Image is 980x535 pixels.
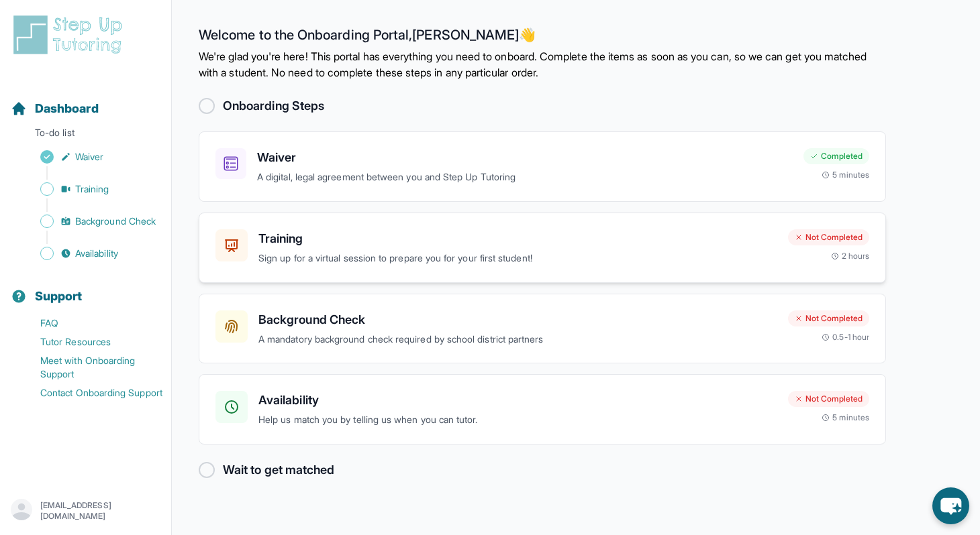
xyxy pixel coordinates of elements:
[11,499,160,523] button: [EMAIL_ADDRESS][DOMAIN_NAME]
[803,148,869,164] div: Completed
[223,461,334,479] h2: Wait to get matched
[11,351,171,383] a: Meet with Onboarding Support
[199,213,886,283] a: TrainingSign up for a virtual session to prepare you for your first student!Not Completed2 hours
[822,332,869,343] div: 0.5-1 hour
[199,131,886,202] a: WaiverA digital, legal agreement between you and Step Up TutoringCompleted5 minutes
[822,412,869,423] div: 5 minutes
[35,99,99,118] span: Dashboard
[822,170,869,180] div: 5 minutes
[788,310,869,326] div: Not Completed
[788,229,869,245] div: Not Completed
[199,294,886,364] a: Background CheckA mandatory background check required by school district partnersNot Completed0.5...
[199,374,886,444] a: AvailabilityHelp us match you by telling us when you can tutor.Not Completed5 minutes
[11,212,171,231] a: Background Check
[223,97,324,115] h2: Onboarding Steps
[199,48,886,80] p: We're glad you're here! This portal has everything you need to onboard. Complete the items as soo...
[932,487,969,524] button: chat-button
[11,13,130,56] img: logo
[258,332,777,347] p: A mandatory background check required by school district partners
[199,27,886,48] h2: Welcome to the Onboarding Portal, [PERSON_NAME] 👋
[11,333,171,351] a: Tutor Resources
[5,126,166,145] p: To-do list
[11,314,171,333] a: FAQ
[258,251,777,266] p: Sign up for a virtual session to prepare you for your first student!
[11,99,99,118] a: Dashboard
[831,251,870,261] div: 2 hours
[258,310,777,329] h3: Background Check
[11,383,171,402] a: Contact Onboarding Support
[11,180,171,198] a: Training
[258,391,777,410] h3: Availability
[257,170,793,185] p: A digital, legal agreement between you and Step Up Tutoring
[75,247,118,260] span: Availability
[11,244,171,263] a: Availability
[788,391,869,407] div: Not Completed
[75,215,156,228] span: Background Check
[75,150,103,164] span: Waiver
[35,287,83,306] span: Support
[258,229,777,248] h3: Training
[257,148,793,167] h3: Waiver
[75,182,109,196] span: Training
[11,147,171,166] a: Waiver
[5,265,166,311] button: Support
[258,412,777,428] p: Help us match you by telling us when you can tutor.
[5,78,166,123] button: Dashboard
[40,500,160,522] p: [EMAIL_ADDRESS][DOMAIN_NAME]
